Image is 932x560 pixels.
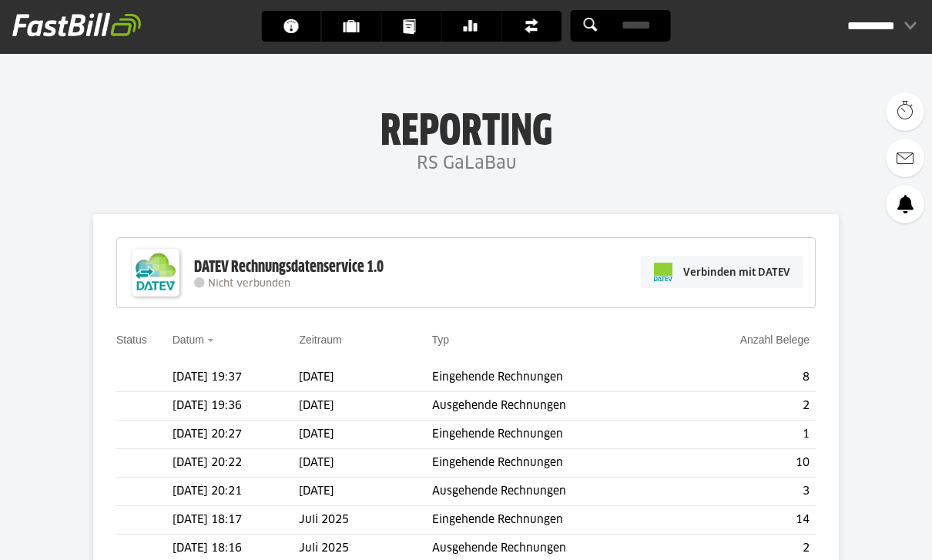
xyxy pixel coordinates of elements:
td: [DATE] [299,392,431,421]
h1: Reporting [154,109,778,149]
td: Eingehende Rechnungen [432,506,678,535]
td: Eingehende Rechnungen [432,364,678,392]
a: Datum [173,334,204,346]
td: [DATE] 20:22 [173,449,300,478]
td: Eingehende Rechnungen [432,449,678,478]
td: 2 [677,392,816,421]
img: sort_desc.gif [207,339,217,342]
td: [DATE] [299,478,431,506]
span: Kunden [344,11,369,42]
span: Finanzen [524,11,549,42]
a: Banking [442,11,501,42]
td: [DATE] 20:21 [173,478,300,506]
span: Dokumente [404,11,429,42]
a: Finanzen [502,11,562,42]
img: pi-datev-logo-farbig-24.svg [654,263,672,281]
td: [DATE] [299,421,431,449]
span: Dashboard [283,11,309,42]
td: Eingehende Rechnungen [432,421,678,449]
a: Dokumente [382,11,441,42]
td: Ausgehende Rechnungen [432,478,678,506]
span: Banking [464,11,489,42]
td: [DATE] 20:27 [173,421,300,449]
td: 14 [677,506,816,535]
span: Verbinden mit DATEV [683,264,790,280]
td: 3 [677,478,816,506]
td: 1 [677,421,816,449]
td: [DATE] 19:36 [173,392,300,421]
td: [DATE] 19:37 [173,364,300,392]
td: Juli 2025 [299,506,431,535]
a: Dashboard [262,11,321,42]
td: Ausgehende Rechnungen [432,392,678,421]
img: fastbill_logo_white.png [12,12,141,37]
a: Verbinden mit DATEV [641,256,803,288]
a: Kunden [322,11,381,42]
td: 10 [677,449,816,478]
a: Anzahl Belege [740,334,810,346]
span: Nicht verbunden [208,279,290,289]
td: 8 [677,364,816,392]
td: [DATE] [299,449,431,478]
td: [DATE] [299,364,431,392]
td: [DATE] 18:17 [173,506,300,535]
img: DATEV-Datenservice Logo [125,242,186,303]
div: DATEV Rechnungsdatenservice 1.0 [194,257,384,277]
a: Status [116,334,147,346]
a: Zeitraum [299,334,341,346]
a: Typ [432,334,450,346]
